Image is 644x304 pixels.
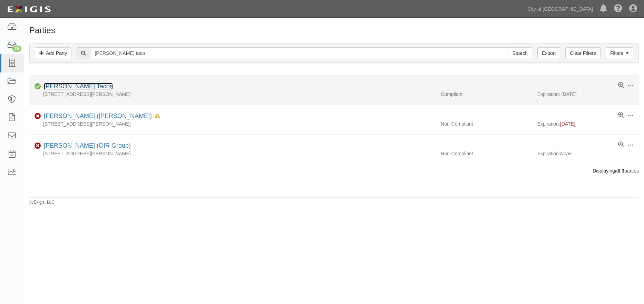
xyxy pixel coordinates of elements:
[29,150,436,157] div: [STREET_ADDRESS][PERSON_NAME]
[24,167,644,174] div: Displaying parties
[615,168,624,174] b: all 3
[436,91,537,98] div: Compliant
[41,141,131,150] div: Michael Gennaco (OIR Group)
[436,120,537,127] div: Non-Compliant
[29,120,436,127] div: [STREET_ADDRESS][PERSON_NAME]
[29,199,55,205] small: by
[41,112,160,121] div: Tacos Chavinda (Salvador Alejo Ceja)
[618,112,624,119] a: View results summary
[560,121,575,127] span: [DATE]
[29,26,639,35] h1: Parties
[35,47,71,59] a: Add Party
[537,91,639,98] div: Expiration: [DATE]
[35,114,41,119] i: Non-Compliant
[436,150,537,157] div: Non-Compliant
[35,144,41,148] i: Non-Compliant
[44,83,113,90] a: [PERSON_NAME] Tacos
[5,3,53,16] img: logo-5460c22ac91f19d4615b14bd174203de0afe785f0fc80cf4dbbc73dc1793850b.png
[44,112,152,119] a: [PERSON_NAME] ([PERSON_NAME])
[34,200,55,205] a: Exigis, LLC
[606,47,633,59] a: Filters
[90,47,508,59] input: Search
[537,120,639,127] div: Expiration:
[508,47,532,59] input: Search
[524,2,596,16] a: City of [GEOGRAPHIC_DATA]
[618,141,624,148] a: View results summary
[618,82,624,89] a: View results summary
[537,150,639,157] div: Expiration:
[44,142,131,149] a: [PERSON_NAME] (OIR Group)
[12,46,21,52] div: 25
[537,47,560,59] a: Export
[560,151,572,156] i: None
[29,91,436,98] div: [STREET_ADDRESS][PERSON_NAME]
[614,5,622,13] i: Help Center - Complianz
[565,47,600,59] a: Clear Filters
[155,114,160,119] i: In Default since 10/16/2024
[35,84,41,89] i: Compliant
[41,82,113,91] div: Chavez Tacos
